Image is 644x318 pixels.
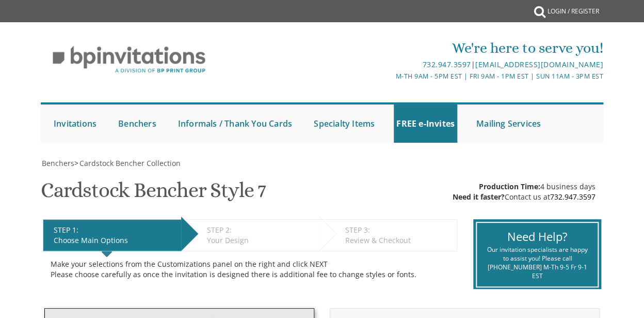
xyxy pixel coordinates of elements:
[475,59,603,69] a: [EMAIL_ADDRESS][DOMAIN_NAME]
[42,158,74,168] span: Benchers
[345,235,452,246] div: Review & Checkout
[74,158,181,168] span: >
[345,225,452,235] div: STEP 3:
[175,104,295,143] a: Informals / Thank You Cards
[116,104,159,143] a: Benchers
[207,235,314,246] div: Your Design
[229,58,603,71] div: |
[229,71,603,82] div: M-Th 9am - 5pm EST | Fri 9am - 1pm EST | Sun 11am - 3pm EST
[41,158,74,168] a: Benchers
[423,59,471,69] a: 732.947.3597
[485,245,590,281] div: Our invitation specialists are happy to assist you! Please call [PHONE_NUMBER] M-Th 9-5 Fr 9-1 EST
[550,192,595,202] a: 732.947.3597
[229,38,603,58] div: We're here to serve you!
[474,104,543,143] a: Mailing Services
[453,192,505,202] span: Need it faster?
[41,179,266,209] h1: Cardstock Bencher Style 7
[54,235,176,246] div: Choose Main Options
[51,259,450,280] div: Make your selections from the Customizations panel on the right and click NEXT Please choose care...
[78,158,181,168] a: Cardstock Bencher Collection
[79,158,181,168] span: Cardstock Bencher Collection
[54,225,176,235] div: STEP 1:
[311,104,377,143] a: Specialty Items
[394,104,457,143] a: FREE e-Invites
[51,104,99,143] a: Invitations
[453,181,595,202] div: 4 business days Contact us at
[41,38,218,81] img: BP Invitation Loft
[485,229,590,245] div: Need Help?
[479,181,540,191] span: Production Time:
[207,225,314,235] div: STEP 2:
